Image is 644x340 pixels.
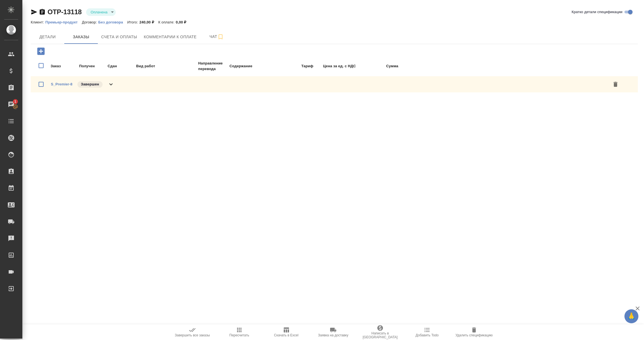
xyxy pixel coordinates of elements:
button: Скопировать ссылку [39,9,46,15]
td: Сумма [357,60,399,72]
a: 1 [1,97,21,111]
span: 🙏 [627,310,636,322]
a: OTP-13118 [48,8,82,16]
button: Добавить заказ [33,46,49,57]
p: Премьер-продукт [45,20,82,24]
td: Содержание [229,60,274,72]
button: Скопировать ссылку для ЯМессенджера [31,9,37,15]
td: Заказ [50,60,78,72]
svg: Подписаться [217,33,224,40]
p: Без договора [98,20,127,24]
p: 240,00 ₽ [139,20,158,24]
span: Заказы [68,33,94,40]
a: S_Premier-8 [51,82,72,86]
td: Тариф [274,60,314,72]
span: Кратко детали спецификации [572,9,622,15]
p: Итого: [127,20,139,24]
a: Премьер-продукт [45,20,82,24]
a: Без договора [98,20,127,24]
p: Клиент: [31,20,45,24]
td: Сдан [107,60,135,72]
span: Счета и оплаты [101,33,137,40]
div: Оплачена [86,8,116,16]
p: 0,00 ₽ [176,20,191,24]
td: Цена за ед. с НДС [314,60,356,72]
span: Комментарии к оплате [144,33,197,40]
span: 1 [11,99,20,104]
p: Договор: [82,20,98,24]
td: Вид работ [136,60,197,72]
p: Завершен [81,82,99,87]
p: К оплате: [158,20,176,24]
span: Детали [34,33,61,40]
td: Направление перевода [198,60,229,72]
div: S_Premier-8Завершен [31,76,638,92]
span: Чат [203,33,230,40]
td: Получен [79,60,107,72]
button: 🙏 [624,309,638,323]
button: Оплачена [89,10,109,15]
